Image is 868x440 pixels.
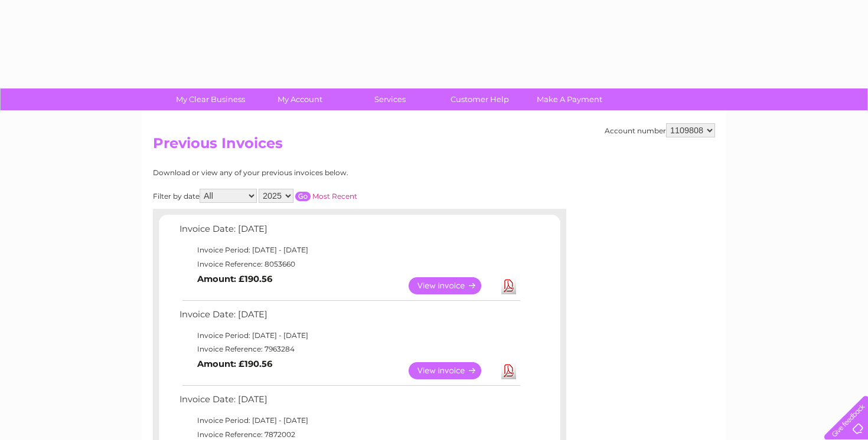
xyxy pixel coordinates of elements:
[177,243,522,257] td: Invoice Period: [DATE] - [DATE]
[177,257,522,271] td: Invoice Reference: 8053660
[153,135,715,157] h2: Previous Invoices
[197,359,272,369] b: Amount: £190.56
[409,362,495,379] a: View
[153,189,463,203] div: Filter by date
[409,277,495,294] a: View
[341,88,439,110] a: Services
[177,413,522,428] td: Invoice Period: [DATE] - [DATE]
[501,362,516,379] a: Download
[177,221,522,243] td: Invoice Date: [DATE]
[177,307,522,329] td: Invoice Date: [DATE]
[521,88,618,110] a: Make A Payment
[197,274,272,284] b: Amount: £190.56
[153,169,463,177] div: Download or view any of your previous invoices below.
[501,277,516,294] a: Download
[177,392,522,413] td: Invoice Date: [DATE]
[431,88,528,110] a: Customer Help
[605,123,715,137] div: Account number
[252,88,349,110] a: My Account
[177,329,522,343] td: Invoice Period: [DATE] - [DATE]
[162,88,259,110] a: My Clear Business
[177,342,522,356] td: Invoice Reference: 7963284
[312,192,357,201] a: Most Recent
